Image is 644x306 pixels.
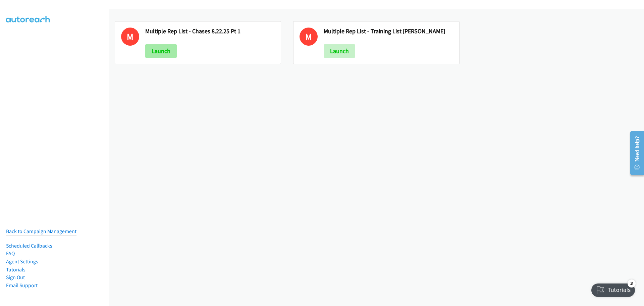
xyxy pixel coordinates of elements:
h2: Multiple Rep List - Training List [PERSON_NAME] [324,28,453,35]
a: Email Support [6,282,38,289]
iframe: Resource Center [625,126,644,180]
a: Launch [145,44,177,58]
a: Back to Campaign Management [6,228,76,234]
iframe: Checklist [587,277,639,301]
h2: Multiple Rep List - Chases 8.22.25 Pt 1 [145,28,275,35]
a: Sign Out [6,274,25,280]
a: Scheduled Callbacks [6,243,52,249]
a: Tutorials [6,266,25,273]
a: Launch [324,44,355,58]
a: FAQ [6,250,15,257]
h1: M [121,28,139,46]
a: Agent Settings [6,258,38,265]
h1: M [300,28,318,46]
